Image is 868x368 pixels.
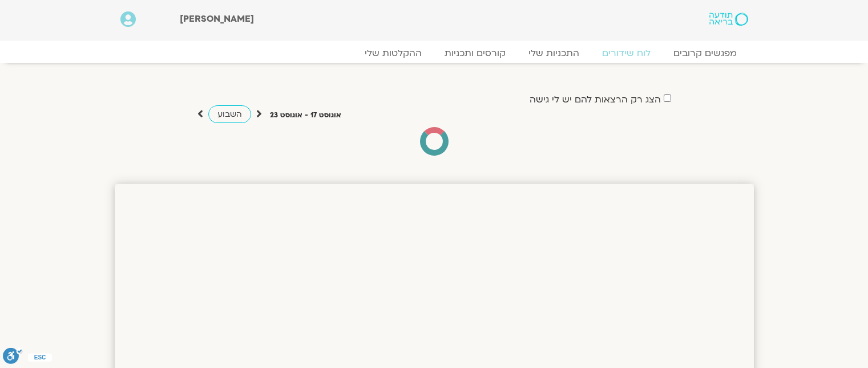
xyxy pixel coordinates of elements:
a: מפגשים קרובים [662,48,748,59]
span: [PERSON_NAME] [180,13,254,25]
a: התכניות שלי [517,48,591,59]
p: אוגוסט 17 - אוגוסט 23 [270,109,341,121]
a: לוח שידורים [591,48,662,59]
a: ההקלטות שלי [353,48,433,59]
a: השבוע [208,105,251,123]
a: קורסים ותכניות [433,48,517,59]
span: השבוע [217,109,242,120]
label: הצג רק הרצאות להם יש לי גישה [530,94,661,105]
nav: Menu [120,48,748,59]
